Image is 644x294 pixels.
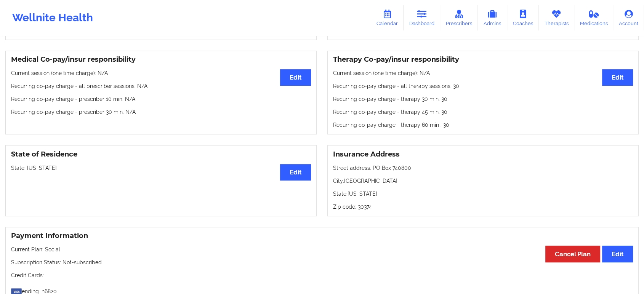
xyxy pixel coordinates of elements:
a: Calendar [371,5,404,30]
button: Edit [280,69,311,86]
p: State: [US_STATE] [333,190,633,198]
p: Recurring co-pay charge - prescriber 10 min : N/A [11,95,311,103]
p: Street address: PO Box 740800 [333,164,633,172]
h3: State of Residence [11,150,311,159]
a: Dashboard [404,5,440,30]
p: Current Plan: Social [11,246,633,253]
button: Edit [602,69,633,86]
h3: Payment Information [11,232,633,240]
a: Medications [574,5,614,30]
p: Recurring co-pay charge - therapy 45 min : 30 [333,108,633,116]
p: Recurring co-pay charge - all therapy sessions : 30 [333,82,633,90]
h3: Medical Co-pay/insur responsibility [11,55,311,64]
p: Credit Cards: [11,272,633,279]
a: Therapists [539,5,574,30]
button: Edit [280,164,311,181]
p: Current session (one time charge): N/A [333,69,633,77]
button: Cancel Plan [545,246,600,262]
p: Recurring co-pay charge - all prescriber sessions : N/A [11,82,311,90]
p: Recurring co-pay charge - therapy 60 min : 30 [333,121,633,129]
a: Admins [477,5,507,30]
p: Recurring co-pay charge - therapy 30 min : 30 [333,95,633,103]
a: Account [613,5,644,30]
h3: Insurance Address [333,150,633,159]
p: State: [US_STATE] [11,164,311,172]
p: City: [GEOGRAPHIC_DATA] [333,177,633,185]
a: Coaches [507,5,539,30]
p: Recurring co-pay charge - prescriber 30 min : N/A [11,108,311,116]
button: Edit [602,246,633,262]
a: Prescribers [440,5,478,30]
p: Subscription Status: Not-subscribed [11,259,633,266]
p: Current session (one time charge): N/A [11,69,311,77]
p: Zip code: 30374 [333,203,633,211]
h3: Therapy Co-pay/insur responsibility [333,55,633,64]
